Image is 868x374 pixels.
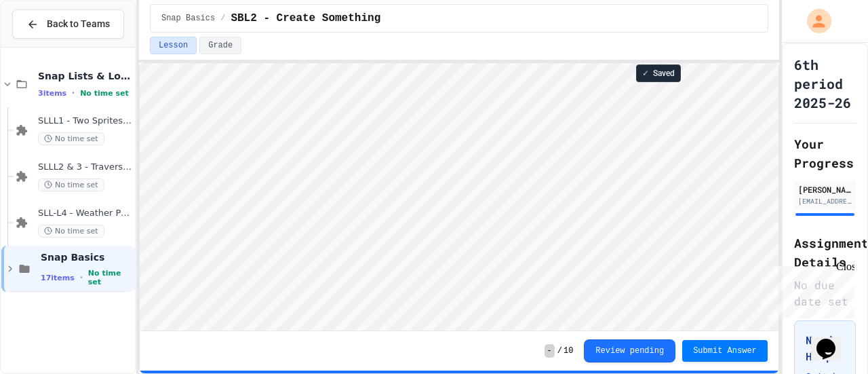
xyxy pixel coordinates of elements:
[38,162,132,173] span: SLLL2 & 3 - Traversing a List
[38,225,104,238] span: No time set
[682,340,768,362] button: Submit Answer
[5,5,94,86] div: Chat with us now!Close
[12,10,124,39] button: Back to Teams
[793,5,835,37] div: My Account
[794,55,856,112] h1: 6th period 2025-26
[220,13,225,24] span: /
[693,345,757,356] span: Submit Answer
[231,10,380,26] span: SBL2 - Create Something
[150,37,197,54] button: Lesson
[47,17,110,31] span: Back to Teams
[80,89,129,98] span: No time set
[140,63,778,331] iframe: Snap! Programming Environment
[38,179,104,191] span: No time set
[38,208,132,219] span: SLL-L4 - Weather Permitting Program
[798,183,852,195] div: [PERSON_NAME]
[557,345,562,356] span: /
[564,345,573,356] span: 10
[794,233,856,272] h2: Assignment Details
[38,89,66,98] span: 3 items
[199,37,241,54] button: Grade
[38,70,132,82] span: Snap Lists & Loops
[584,339,675,362] button: Review pending
[80,272,83,283] span: •
[545,344,555,358] span: -
[161,13,215,24] span: Snap Basics
[642,68,649,79] span: ✓
[811,320,854,360] iframe: chat widget
[41,251,132,263] span: Snap Basics
[806,332,844,364] h3: Need Help?
[38,132,104,145] span: No time set
[72,88,75,98] span: •
[38,115,132,127] span: SLLL1 - Two Sprites Talking
[41,274,75,282] span: 17 items
[794,134,856,172] h2: Your Progress
[653,68,675,79] span: Saved
[798,196,852,206] div: [EMAIL_ADDRESS][DOMAIN_NAME]
[755,261,854,318] iframe: chat widget
[88,269,132,286] span: No time set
